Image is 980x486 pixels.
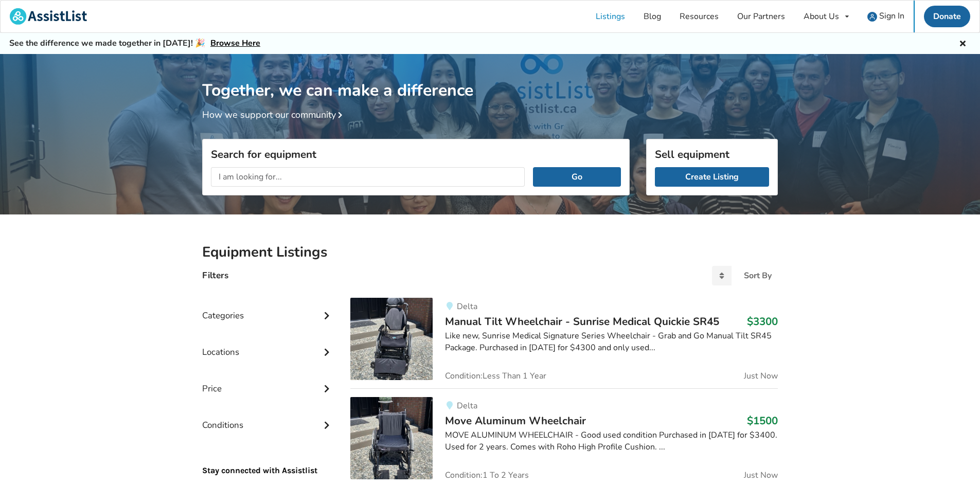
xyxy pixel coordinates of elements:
span: Just Now [744,372,778,380]
span: Just Now [744,471,778,479]
div: Categories [202,290,334,326]
h1: Together, we can make a difference [202,54,778,101]
h3: Sell equipment [655,148,769,161]
div: Like new, Sunrise Medical Signature Series Wheelchair - Grab and Go Manual Tilt SR45 Package. Pur... [445,330,778,354]
img: mobility-manual tilt wheelchair - sunrise medical quickie sr45 [350,298,433,380]
img: assistlist-logo [10,8,87,25]
a: Create Listing [655,167,769,187]
span: Manual Tilt Wheelchair - Sunrise Medical Quickie SR45 [445,314,719,329]
button: Go [533,167,621,187]
a: Resources [670,1,728,32]
img: mobility-move aluminum wheelchair [350,397,433,479]
a: Browse Here [210,38,260,49]
img: user icon [867,12,877,22]
a: user icon Sign In [858,1,914,32]
h3: Search for equipment [211,148,621,161]
a: Listings [586,1,634,32]
span: Condition: 1 To 2 Years [445,471,529,479]
span: Condition: Less Than 1 Year [445,372,546,380]
span: Move Aluminum Wheelchair [445,413,586,428]
h3: $3300 [747,315,778,328]
a: mobility-manual tilt wheelchair - sunrise medical quickie sr45DeltaManual Tilt Wheelchair - Sunri... [350,298,778,388]
div: Locations [202,326,334,363]
a: Our Partners [728,1,794,32]
span: Delta [457,400,477,411]
p: Stay connected with Assistlist [202,436,334,477]
a: Donate [924,6,970,27]
input: I am looking for... [211,167,525,187]
span: Delta [457,301,477,312]
div: MOVE ALUMINUM WHEELCHAIR - Good used condition Purchased in [DATE] for $3400. Used for 2 years. C... [445,429,778,453]
div: Price [202,363,334,399]
a: How we support our community [202,109,346,121]
h4: Filters [202,269,228,281]
h5: See the difference we made together in [DATE]! 🎉 [9,38,260,49]
div: About Us [804,12,839,21]
a: Blog [634,1,670,32]
h3: $1500 [747,414,778,427]
span: Sign In [879,10,904,22]
h2: Equipment Listings [202,243,778,261]
div: Conditions [202,399,334,436]
div: Sort By [744,272,772,280]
